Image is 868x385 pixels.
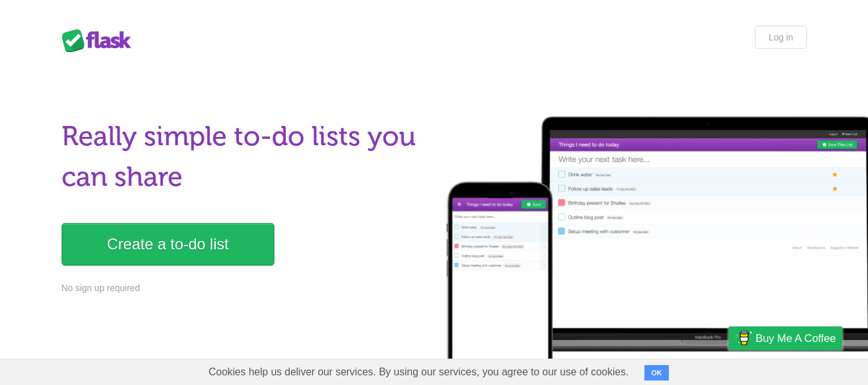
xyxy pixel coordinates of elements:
[62,282,427,295] p: No sign up required
[196,359,642,385] span: Cookies help us deliver our services. By using our services, you agree to our use of cookies.
[62,116,427,197] h1: Really simple to-do lists you can share
[729,327,842,350] a: Buy me a coffee
[735,327,752,349] img: Buy me a coffee
[62,223,274,265] a: Create a to-do list
[644,365,669,381] button: OK
[755,26,806,49] a: Log in
[62,29,139,52] div: Flask Lists
[756,327,836,350] span: Buy me a coffee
